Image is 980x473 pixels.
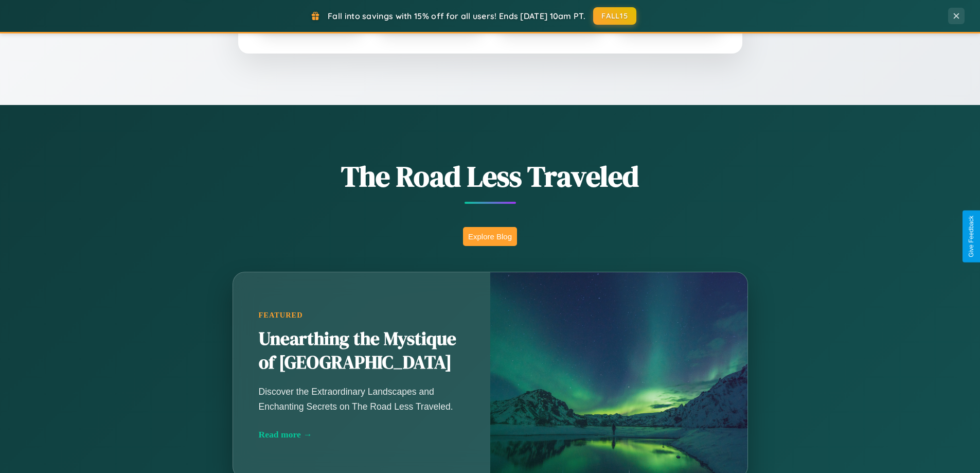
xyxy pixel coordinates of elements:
div: Read more → [259,429,465,440]
button: Explore Blog [463,227,517,246]
h1: The Road Less Traveled [182,156,799,196]
h2: Unearthing the Mystique of [GEOGRAPHIC_DATA] [259,327,465,375]
p: Discover the Extraordinary Landscapes and Enchanting Secrets on The Road Less Traveled. [259,384,465,413]
span: Fall into savings with 15% off for all users! Ends [DATE] 10am PT. [328,11,585,21]
div: Featured [259,311,465,320]
button: FALL15 [593,7,636,25]
div: Give Feedback [968,216,975,257]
